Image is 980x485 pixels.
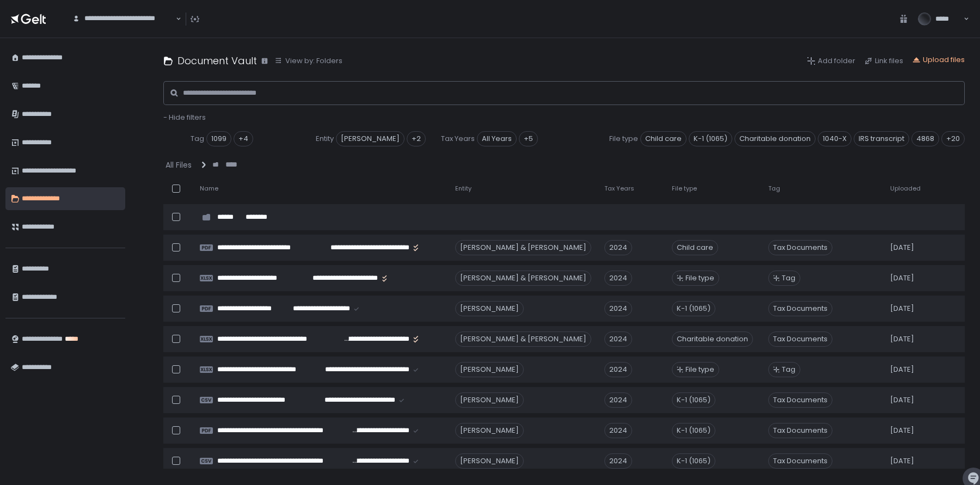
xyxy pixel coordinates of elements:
[672,392,715,408] div: K-1 (1065)
[768,392,832,408] span: Tax Documents
[890,273,914,283] span: [DATE]
[455,185,471,193] span: Entity
[768,301,832,316] span: Tax Documents
[685,273,714,283] span: File type
[206,131,231,146] span: 1099
[941,131,965,146] div: +20
[455,362,524,377] div: [PERSON_NAME]
[640,131,687,146] span: Child care
[807,56,855,66] button: Add folder
[768,240,832,255] span: Tax Documents
[672,301,715,316] div: K-1 (1065)
[890,426,914,435] span: [DATE]
[672,185,697,193] span: File type
[455,301,524,316] div: [PERSON_NAME]
[890,334,914,344] span: [DATE]
[768,185,780,193] span: Tag
[890,365,914,375] span: [DATE]
[604,240,632,255] div: 2024
[604,331,632,347] div: 2024
[455,392,524,408] div: [PERSON_NAME]
[336,131,405,146] span: [PERSON_NAME]
[72,23,175,34] input: Search for option
[604,271,632,286] div: 2024
[768,331,832,347] span: Tax Documents
[782,273,795,283] span: Tag
[316,134,334,144] span: Entity
[177,53,257,68] h1: Document Vault
[274,56,342,66] button: View by: Folders
[455,271,591,286] div: [PERSON_NAME] & [PERSON_NAME]
[604,453,632,469] div: 2024
[441,134,475,144] span: Tax Years
[890,395,914,405] span: [DATE]
[768,423,832,438] span: Tax Documents
[912,55,965,65] button: Upload files
[234,131,253,146] div: +4
[890,456,914,466] span: [DATE]
[854,131,909,146] span: IRS transcript
[191,134,204,144] span: Tag
[782,365,795,375] span: Tag
[604,392,632,408] div: 2024
[911,131,939,146] span: 4868
[455,453,524,469] div: [PERSON_NAME]
[609,134,638,144] span: File type
[768,453,832,469] span: Tax Documents
[604,362,632,377] div: 2024
[477,131,517,146] span: All Years
[519,131,538,146] div: +5
[734,131,816,146] span: Charitable donation
[65,8,181,30] div: Search for option
[166,159,194,170] button: All Files
[163,113,206,122] button: - Hide filters
[672,240,718,255] div: Child care
[672,453,715,469] div: K-1 (1065)
[685,365,714,375] span: File type
[864,56,903,66] button: Link files
[166,159,192,170] div: All Files
[890,304,914,314] span: [DATE]
[890,243,914,253] span: [DATE]
[672,423,715,438] div: K-1 (1065)
[689,131,732,146] span: K-1 (1065)
[200,185,218,193] span: Name
[604,423,632,438] div: 2024
[455,423,524,438] div: [PERSON_NAME]
[818,131,852,146] span: 1040-X
[672,331,753,347] div: Charitable donation
[604,185,634,193] span: Tax Years
[407,131,426,146] div: +2
[455,240,591,255] div: [PERSON_NAME] & [PERSON_NAME]
[604,301,632,316] div: 2024
[455,331,591,347] div: [PERSON_NAME] & [PERSON_NAME]
[890,185,921,193] span: Uploaded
